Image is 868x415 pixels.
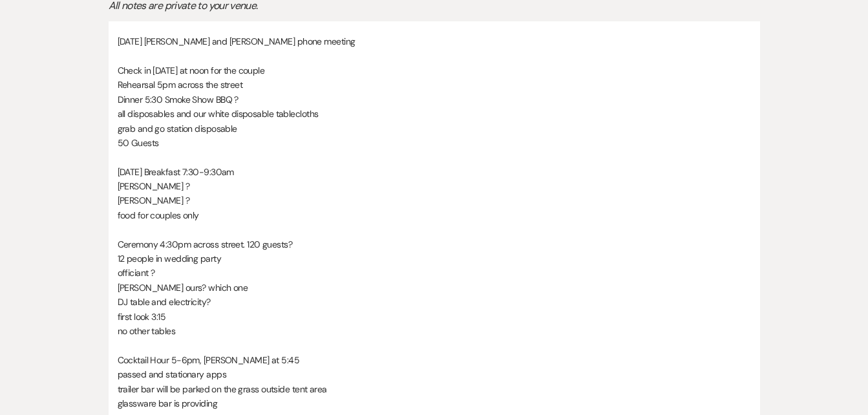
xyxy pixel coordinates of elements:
p: 50 Guests [118,136,751,150]
p: food for couples only [118,208,751,222]
p: Cocktail Hour 5-6pm, [PERSON_NAME] at 5:45 [118,353,751,367]
p: grab and go station disposable [118,122,751,136]
p: Rehearsal 5pm across the street [118,78,751,92]
p: Ceremony 4:30pm across street. 120 guests? [118,237,751,251]
p: no other tables [118,324,751,338]
p: [PERSON_NAME] ? [118,179,751,193]
p: [DATE] [PERSON_NAME] and [PERSON_NAME] phone meeting [118,34,751,48]
p: glassware bar is providing [118,396,751,410]
p: officiant ? [118,266,751,280]
p: 12 people in wedding party [118,251,751,266]
p: all disposables and our white disposable tablecloths [118,107,751,121]
p: DJ table and electricity? [118,295,751,309]
p: Dinner 5:30 Smoke Show BBQ ? [118,92,751,107]
p: Check in [DATE] at noon for the couple [118,63,751,78]
p: trailer bar will be parked on the grass outside tent area [118,382,751,396]
p: first look 3:15 [118,310,751,324]
p: [PERSON_NAME] ? [118,193,751,207]
p: passed and stationary apps [118,367,751,381]
p: [DATE] Breakfast 7:30-9:30am [118,165,751,179]
p: [PERSON_NAME] ours? which one [118,281,751,295]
